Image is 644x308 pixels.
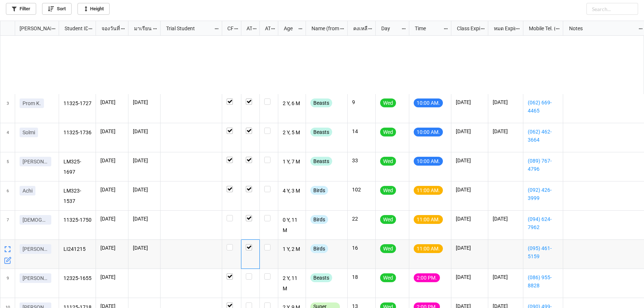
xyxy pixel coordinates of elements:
[352,244,371,252] p: 16
[528,128,558,144] a: (062) 462-3664
[100,98,124,106] p: [DATE]
[283,273,302,293] p: 2 Y, 11 M
[456,186,483,193] p: [DATE]
[23,274,48,282] p: [PERSON_NAME]
[528,215,558,231] a: (094) 624-7962
[100,273,124,281] p: [DATE]
[7,152,9,181] span: 5
[493,128,519,135] p: [DATE]
[456,215,483,222] p: [DATE]
[63,244,92,255] p: LI241215
[528,273,558,290] a: (086) 955-8828
[380,273,396,282] div: Wed
[283,186,302,196] p: 4 Y, 3 M
[100,244,124,252] p: [DATE]
[452,24,480,32] div: Class Expiration
[23,245,48,253] p: [PERSON_NAME]
[100,128,124,135] p: [DATE]
[380,98,396,107] div: Wed
[42,3,72,15] a: Sort
[100,186,124,193] p: [DATE]
[23,100,41,107] p: Prom K.
[133,98,156,106] p: [DATE]
[528,244,558,260] a: (095) 461-5159
[78,3,110,15] a: Height
[279,24,298,32] div: Age
[60,24,88,32] div: Student ID (from [PERSON_NAME] Name)
[63,98,92,109] p: 11325-1727
[130,24,153,32] div: มาเรียน
[23,158,48,165] p: [PERSON_NAME]
[586,3,638,15] input: Search...
[352,98,371,106] p: 9
[7,269,9,298] span: 9
[7,181,9,210] span: 6
[528,157,558,173] a: (089) 767-4796
[456,157,483,164] p: [DATE]
[414,215,443,224] div: 11:00 AM.
[352,128,371,135] p: 14
[15,24,51,32] div: [PERSON_NAME] Name
[456,98,483,106] p: [DATE]
[493,215,519,222] p: [DATE]
[100,157,124,164] p: [DATE]
[414,186,443,195] div: 11:00 AM.
[307,24,340,32] div: Name (from Class)
[489,24,515,32] div: หมด Expired date (from [PERSON_NAME] Name)
[23,129,35,136] p: Solmi
[0,21,59,36] div: grid
[414,157,443,166] div: 10:00 AM.
[493,98,519,106] p: [DATE]
[310,273,332,282] div: Beasts
[283,128,302,138] p: 2 Y, 5 M
[133,186,156,193] p: [DATE]
[63,128,92,138] p: 11325-1736
[414,244,443,253] div: 11:00 AM.
[223,24,234,32] div: CF
[133,157,156,164] p: [DATE]
[349,24,368,32] div: คงเหลือ (from Nick Name)
[7,123,9,152] span: 4
[310,98,332,107] div: Beasts
[456,244,483,252] p: [DATE]
[310,128,332,136] div: Beasts
[7,211,9,239] span: 7
[23,187,32,194] p: Achi
[410,24,443,32] div: Time
[283,98,302,109] p: 2 Y, 6 M
[493,273,519,281] p: [DATE]
[133,215,156,222] p: [DATE]
[7,94,9,123] span: 3
[63,186,92,206] p: LM323-1537
[6,3,36,15] a: Filter
[414,128,443,136] div: 10:00 AM.
[283,215,302,235] p: 0 Y, 11 M
[380,128,396,136] div: Wed
[310,186,328,195] div: Birds
[528,98,558,115] a: (062) 669-4465
[63,215,92,225] p: 11325-1750
[63,273,92,284] p: 12325-1655
[162,24,214,32] div: Trial Student
[283,244,302,255] p: 1 Y, 2 M
[380,186,396,195] div: Wed
[261,24,271,32] div: ATK
[528,186,558,202] a: (092) 426-3999
[97,24,121,32] div: จองวันที่
[524,24,555,32] div: Mobile Tel. (from Nick Name)
[456,273,483,281] p: [DATE]
[377,24,401,32] div: Day
[310,244,328,253] div: Birds
[352,273,371,281] p: 18
[414,273,440,282] div: 2:00 PM.
[310,215,328,224] div: Birds
[133,128,156,135] p: [DATE]
[565,24,638,32] div: Notes
[380,157,396,166] div: Wed
[352,215,371,222] p: 22
[380,244,396,253] div: Wed
[100,215,124,222] p: [DATE]
[63,157,92,177] p: LM325-1697
[352,157,371,164] p: 33
[414,98,443,107] div: 10:00 AM.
